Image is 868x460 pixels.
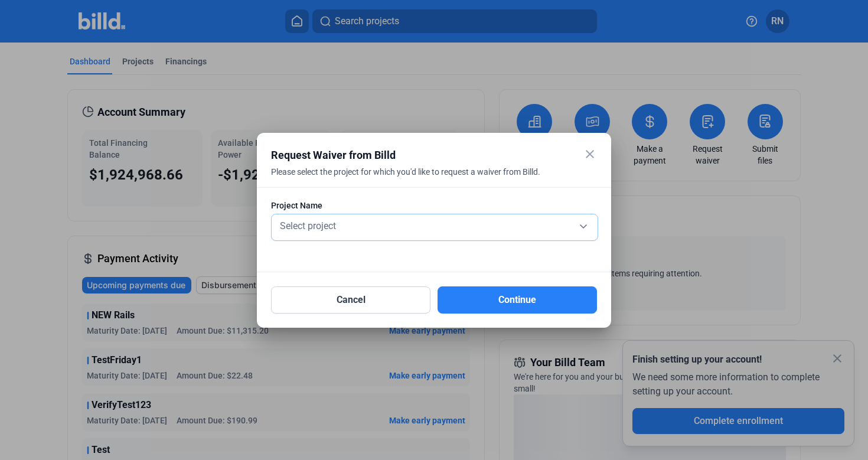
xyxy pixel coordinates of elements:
span: Select project [280,220,336,231]
span: Project Name [271,200,322,211]
div: Please select the project for which you'd like to request a waiver from Billd. [271,166,567,192]
button: Cancel [271,286,430,314]
mat-icon: close [583,147,597,161]
div: Request Waiver from Billd [271,147,567,164]
button: Continue [438,286,597,314]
